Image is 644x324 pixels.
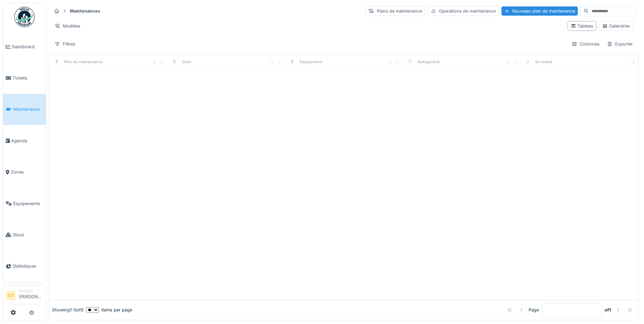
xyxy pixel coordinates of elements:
[19,288,43,293] div: Manager
[3,188,46,219] a: Équipements
[3,94,46,125] a: Maintenance
[3,62,46,93] a: Tickets
[86,307,132,313] div: items per page
[52,21,84,31] div: Modèles
[535,59,552,65] div: En retard
[6,290,16,301] li: GS
[300,59,322,65] div: Équipement
[428,6,499,16] div: Opérations de maintenance
[3,157,46,188] a: Zones
[64,59,103,65] div: Plan de maintenance
[182,59,191,65] div: Zone
[602,23,630,29] div: Calendrier
[604,39,636,49] div: Exporter
[529,307,539,313] div: Page
[13,263,43,269] span: Statistiques
[569,39,603,49] div: Colonnes
[67,8,103,14] strong: Maintenances
[3,219,46,250] a: Stock
[3,125,46,156] a: Agenda
[13,200,43,207] span: Équipements
[52,39,78,49] div: Filtres
[6,288,43,304] a: GS Manager[PERSON_NAME]
[605,307,611,313] strong: of 1
[12,43,43,50] span: Dashboard
[11,138,43,144] span: Agenda
[13,75,43,81] span: Tickets
[13,232,43,238] span: Stock
[19,288,43,303] li: [PERSON_NAME]
[501,6,578,16] div: Nouveau plan de maintenance
[3,251,46,282] a: Statistiques
[366,6,425,16] div: Plans de maintenance
[11,169,43,175] span: Zones
[52,307,84,313] div: Showing 1 - 0 of 0
[13,106,43,112] span: Maintenance
[3,31,46,62] a: Dashboard
[418,59,440,65] div: Autogénéré
[571,23,593,29] div: Tableau
[14,7,35,27] img: Badge_color-CXgf-gQk.svg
